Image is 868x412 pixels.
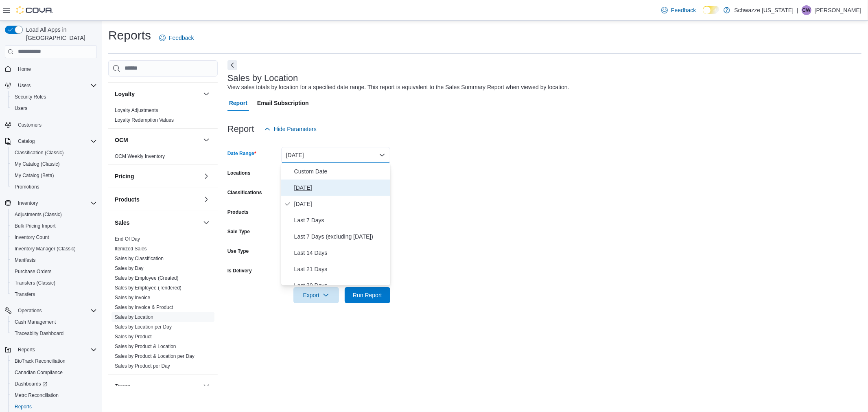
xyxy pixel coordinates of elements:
button: Catalog [15,136,38,146]
span: Catalog [15,136,97,146]
a: Adjustments (Classic) [11,210,65,219]
button: Users [2,80,100,91]
span: CW [802,5,811,15]
span: Bulk Pricing Import [11,221,97,231]
button: Inventory Count [8,232,100,243]
h3: OCM [115,136,128,144]
img: Cova [16,6,53,14]
span: Transfers [15,291,35,298]
div: Courtney Webb [802,5,811,15]
a: Sales by Invoice & Product [115,305,173,310]
span: Inventory Manager (Classic) [11,244,97,254]
label: Use Type [227,248,249,254]
a: BioTrack Reconciliation [11,356,69,366]
span: Metrc Reconciliation [15,392,59,399]
a: End Of Day [115,236,140,242]
span: Reports [15,403,32,410]
span: Customers [18,122,42,128]
span: Dashboards [11,379,97,389]
span: Sales by Invoice & Product [115,304,173,311]
button: Taxes [115,382,200,390]
span: Report [229,95,247,111]
button: Catalog [2,136,100,147]
h1: Reports [108,27,151,44]
span: Classification (Classic) [15,149,64,156]
a: Sales by Employee (Created) [115,275,179,281]
a: Sales by Invoice [115,295,150,300]
button: Products [201,195,211,204]
span: Inventory Count [11,232,97,242]
span: Transfers [11,289,97,299]
a: Metrc Reconciliation [11,390,62,400]
button: Adjustments (Classic) [8,209,100,220]
div: Loyalty [108,105,218,128]
span: My Catalog (Classic) [15,161,60,167]
span: Transfers (Classic) [11,278,97,288]
a: Feedback [156,30,197,46]
button: Traceabilty Dashboard [8,328,100,339]
span: BioTrack Reconciliation [11,356,97,366]
button: Classification (Classic) [8,147,100,158]
span: Feedback [169,34,194,42]
button: Reports [15,345,38,355]
button: Taxes [201,381,211,391]
span: Sales by Product [115,333,152,340]
h3: Loyalty [115,90,135,98]
a: Users [11,103,31,113]
button: Products [115,195,200,204]
span: Sales by Invoice [115,294,150,301]
a: Sales by Product & Location per Day [115,353,195,359]
span: Last 14 Days [294,248,387,258]
a: Loyalty Adjustments [115,107,158,113]
span: Traceabilty Dashboard [11,329,97,338]
button: Home [2,63,100,75]
button: Sales [115,219,200,227]
a: Security Roles [11,92,49,102]
span: Sales by Classification [115,255,164,262]
a: My Catalog (Beta) [11,171,57,180]
button: My Catalog (Beta) [8,170,100,181]
span: Itemized Sales [115,245,147,252]
a: Sales by Employee (Tendered) [115,285,181,291]
span: My Catalog (Classic) [11,159,97,169]
p: [PERSON_NAME] [815,5,861,15]
input: Dark Mode [703,6,720,14]
span: Load All Apps in [GEOGRAPHIC_DATA] [23,26,97,42]
button: Promotions [8,181,100,193]
a: Sales by Day [115,265,144,271]
span: Manifests [15,257,35,263]
span: Inventory [18,200,38,206]
span: Classification (Classic) [11,148,97,158]
a: Classification (Classic) [11,148,67,158]
a: Dashboards [11,379,50,389]
span: Loyalty Redemption Values [115,117,174,123]
button: Pricing [201,171,211,181]
span: Run Report [353,291,382,299]
button: OCM [201,135,211,145]
span: Home [18,66,31,72]
span: Customers [15,120,97,130]
span: Reports [11,402,97,412]
button: Inventory Manager (Classic) [8,243,100,254]
span: Users [15,81,97,90]
button: Bulk Pricing Import [8,220,100,232]
h3: Sales by Location [227,73,298,83]
span: Sales by Employee (Tendered) [115,285,181,291]
a: Loyalty Redemption Values [115,117,174,123]
h3: Report [227,124,254,134]
button: Users [8,103,100,114]
span: OCM Weekly Inventory [115,153,165,160]
a: Transfers (Classic) [11,278,59,288]
span: Inventory Manager (Classic) [15,245,76,252]
a: Customers [15,120,45,130]
label: Products [227,209,249,215]
button: Export [293,287,339,303]
span: Sales by Product & Location per Day [115,353,195,359]
a: Promotions [11,182,43,192]
span: Last 21 Days [294,264,387,274]
span: Security Roles [15,94,46,100]
span: [DATE] [294,199,387,209]
span: Sales by Product & Location [115,343,176,350]
span: Operations [18,307,42,314]
p: Schwazze [US_STATE] [734,5,794,15]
